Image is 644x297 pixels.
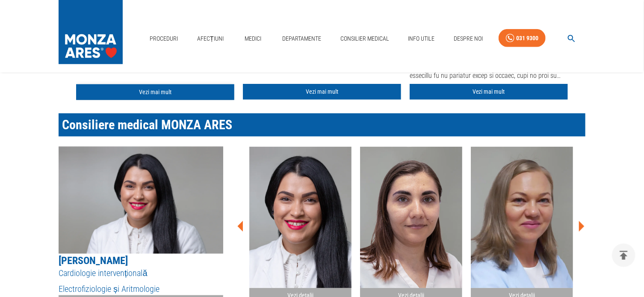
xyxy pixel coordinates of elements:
[194,30,227,48] a: Afecțiuni
[62,117,232,132] span: Consiliere medical MONZA ARES
[405,30,438,48] a: Info Utile
[410,84,568,100] a: Vezi mai mult
[612,244,635,267] button: delete
[337,30,393,48] a: Consilier Medical
[59,254,223,267] h5: [PERSON_NAME]
[450,30,486,48] a: Despre Noi
[146,30,181,48] a: Proceduri
[76,84,234,100] a: Vezi mai mult
[499,29,546,48] a: 031 9300
[59,267,223,279] h5: Cardiologie intervențională
[243,84,401,100] a: Vezi mai mult
[279,30,325,48] a: Departamente
[516,33,538,44] div: 031 9300
[59,283,223,295] h5: Electrofiziologie și Aritmologie
[239,30,266,48] a: Medici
